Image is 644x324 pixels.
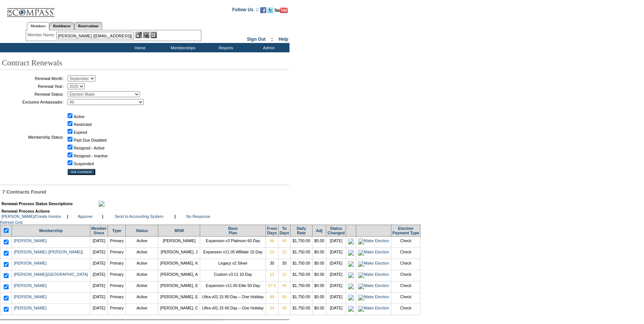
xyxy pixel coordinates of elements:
[74,138,106,142] label: Past Due Disabled
[90,303,108,315] td: [DATE]
[108,281,126,292] td: Primary
[136,228,148,233] a: Status
[1,209,50,213] b: Renewal Process Actions
[118,43,161,52] td: Home
[126,303,158,315] td: Active
[186,214,211,219] a: No Response
[14,261,47,265] a: [PERSON_NAME]
[14,250,83,254] a: [PERSON_NAME] ([PERSON_NAME])
[143,32,149,38] img: View
[267,7,273,13] img: Follow us on Twitter
[158,236,200,247] td: [PERSON_NAME]
[14,294,47,299] a: [PERSON_NAME]
[200,236,266,247] td: Expansion v3 Platinum 60 Day
[290,270,312,281] td: $1,750.00
[14,272,88,277] a: [PERSON_NAME][GEOGRAPHIC_DATA]
[278,270,290,281] td: 10
[326,270,346,281] td: [DATE]
[68,169,95,175] input: Get Contracts
[348,238,354,244] img: icon_electionmade.gif
[267,9,273,14] a: Follow us on Twitter
[126,281,158,292] td: Active
[126,292,158,303] td: Active
[74,22,102,30] a: Reservations
[158,259,200,270] td: [PERSON_NAME], K
[158,270,200,281] td: [PERSON_NAME], A
[158,247,200,259] td: [PERSON_NAME], J
[326,236,346,247] td: [DATE]
[228,226,237,235] a: BasePlan
[266,247,279,259] td: 20
[90,247,108,259] td: [DATE]
[115,214,163,219] a: Send to Accounting System
[112,228,121,233] a: Type
[2,91,63,97] td: Renewal Status:
[348,294,354,300] img: icon_electionmade.gif
[312,303,326,315] td: $0.00
[28,32,56,38] div: Member Name:
[278,303,290,315] td: 30
[326,281,346,292] td: [DATE]
[90,281,108,292] td: [DATE]
[358,238,389,244] img: Make Election
[108,236,126,247] td: Primary
[326,303,346,315] td: [DATE]
[99,201,105,207] img: maximize.gif
[391,281,420,292] td: Check
[102,214,103,219] b: |
[348,261,354,267] img: icon_electionmade.gif
[158,292,200,303] td: [PERSON_NAME], E
[391,270,420,281] td: Check
[90,236,108,247] td: [DATE]
[290,303,312,315] td: $1,750.00
[280,226,289,235] a: ToDays
[267,226,277,235] a: FromDays
[348,272,354,278] img: icon_electionmade.gif
[348,283,354,289] img: icon_electionmade.gif
[391,292,420,303] td: Check
[108,303,126,315] td: Primary
[78,214,93,219] a: Approve
[358,294,389,300] img: Make Election
[1,201,73,206] b: Renewal Process Status Descriptions
[290,292,312,303] td: $1,750.00
[312,247,326,259] td: $0.00
[136,32,142,38] img: b_edit.gif
[200,292,266,303] td: Ultra v01.15 80 Day – One Holiday
[150,32,157,38] img: Reservations
[278,247,290,259] td: 15
[2,229,10,234] span: Select/Deselect All
[14,238,47,243] a: [PERSON_NAME]
[316,228,322,233] a: Adj
[266,236,279,247] td: 46
[312,236,326,247] td: $0.00
[2,75,63,81] td: Renewal Month:
[279,37,288,42] a: Help
[2,107,63,167] td: Membership Status:
[296,226,306,235] a: DailyRate
[90,259,108,270] td: [DATE]
[2,83,63,89] td: Renewal Year:
[312,281,326,292] td: $0.00
[108,247,126,259] td: Primary
[108,259,126,270] td: Primary
[200,247,266,259] td: Expansion v11.05 Affiliate 15 Day
[74,130,87,135] label: Expired
[200,281,266,292] td: Expansion v11.05 Elite 50 Day
[312,259,326,270] td: $0.00
[358,272,389,278] img: Make Election
[90,292,108,303] td: [DATE]
[1,214,61,219] a: [PERSON_NAME]/Create Invoice
[49,22,74,30] a: Residences
[126,270,158,281] td: Active
[175,214,176,219] b: |
[358,283,389,289] img: Make Election
[290,259,312,270] td: $1,750.00
[6,2,55,17] img: Compass Home
[358,250,389,256] img: Make Election
[358,261,389,267] img: Make Election
[2,99,63,105] td: Exclusive Ambassador:
[74,122,91,127] label: Restricted
[260,7,266,13] img: Become our fan on Facebook
[14,306,47,310] a: [PERSON_NAME]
